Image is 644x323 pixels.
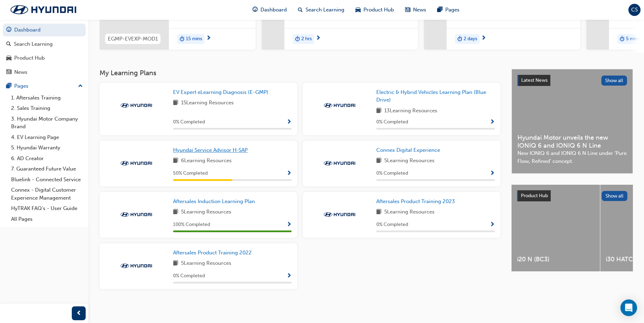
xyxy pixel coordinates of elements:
img: Trak [117,160,155,167]
img: Trak [3,2,83,17]
span: Show Progress [286,171,292,177]
span: next-icon [316,35,321,42]
div: News [14,68,27,76]
span: Latest News [521,77,548,83]
span: 15 mins [186,35,202,43]
img: Trak [117,102,155,109]
span: book-icon [376,208,381,217]
span: next-icon [481,35,486,42]
span: book-icon [376,157,381,165]
span: 13 Learning Resources [384,107,437,115]
a: guage-iconDashboard [247,3,292,17]
a: Aftersales Product Training 2023 [376,198,458,206]
span: news-icon [6,69,11,76]
span: Product Hub [521,193,548,199]
span: 2 days [464,35,477,43]
button: Show Progress [286,272,292,280]
span: Search Learning [306,6,344,14]
span: duration-icon [295,35,300,44]
a: 1. Aftersales Training [8,93,86,103]
a: Dashboard [3,24,86,36]
span: Aftersales Induction Learning Plan [173,198,255,204]
span: 2 hrs [301,35,312,43]
a: news-iconNews [400,3,432,17]
span: up-icon [78,82,83,91]
a: i20 N (BC3) [512,185,600,271]
button: Pages [3,80,86,93]
a: 7. Guaranteed Future Value [8,164,86,174]
span: Show Progress [490,171,495,177]
a: 2. Sales Training [8,103,86,114]
span: Hyundai Motor unveils the new IONIQ 6 and IONIQ 6 N Line [517,134,627,149]
a: Bluelink - Connected Service [8,174,86,185]
img: Trak [117,211,155,218]
div: Pages [14,82,28,90]
span: Aftersales Product Training 2022 [173,250,252,256]
span: guage-icon [252,6,258,14]
span: 0 % Completed [376,118,408,126]
img: Trak [117,262,155,269]
span: duration-icon [180,35,184,44]
a: 4. EV Learning Page [8,132,86,143]
button: Show Progress [490,118,495,126]
div: Search Learning [14,40,53,48]
button: Show Progress [286,169,292,178]
a: EV Expert eLearning Diagnosis (E-GMP) [173,88,271,96]
span: 0 % Completed [376,221,408,229]
a: 3. Hyundai Motor Company Brand [8,114,86,132]
button: Show all [601,76,627,86]
span: guage-icon [6,27,11,33]
button: CS [628,4,641,16]
span: book-icon [173,99,178,107]
a: car-iconProduct Hub [350,3,400,17]
span: 5 Learning Resources [181,259,231,268]
span: Aftersales Product Training 2023 [376,198,455,204]
span: 100 % Completed [173,221,210,229]
span: news-icon [405,6,410,14]
span: Connex Digital Experience [376,147,440,153]
button: DashboardSearch LearningProduct HubNews [3,22,86,80]
span: book-icon [173,157,178,165]
span: next-icon [206,35,211,42]
span: pages-icon [437,6,443,14]
span: 6 Learning Resources [181,157,232,165]
span: book-icon [173,208,178,217]
span: Product Hub [363,6,394,14]
span: Show Progress [286,119,292,125]
a: Latest NewsShow allHyundai Motor unveils the new IONIQ 6 and IONIQ 6 N LineNew IONIQ 6 and IONIQ ... [512,69,633,174]
img: Trak [320,102,359,109]
a: Connex - Digital Customer Experience Management [8,185,86,203]
span: Show Progress [490,119,495,125]
h3: My Learning Plans [100,69,500,77]
a: Hyundai Service Advisor H-SAP [173,146,250,154]
span: 5 Learning Resources [384,157,435,165]
span: Show Progress [286,222,292,228]
span: Show Progress [490,222,495,228]
button: Show all [602,191,628,201]
span: 0 % Completed [173,118,205,126]
span: search-icon [298,6,303,14]
a: Product HubShow all [517,190,627,201]
span: 15 Learning Resources [181,99,234,107]
span: Electric & Hybrid Vehicles Learning Plan (Blue Drive) [376,89,486,103]
span: 5 Learning Resources [181,208,231,217]
span: 5 mins [626,35,640,43]
span: book-icon [173,259,178,268]
a: HyTRAK FAQ's - User Guide [8,203,86,214]
span: 50 % Completed [173,169,208,177]
a: Latest NewsShow all [517,75,627,86]
button: Show Progress [286,118,292,126]
a: News [3,66,86,79]
span: car-icon [355,6,361,14]
span: Hyundai Service Advisor H-SAP [173,147,248,153]
a: 6. AD Creator [8,153,86,164]
a: Product Hub [3,52,86,64]
span: pages-icon [6,83,11,89]
span: New IONIQ 6 and IONIQ 6 N Line under ‘Pure Flow, Refined’ concept. [517,149,627,165]
a: Connex Digital Experience [376,146,443,154]
span: book-icon [376,107,381,115]
span: i20 N (BC3) [517,255,594,263]
span: prev-icon [76,309,81,318]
